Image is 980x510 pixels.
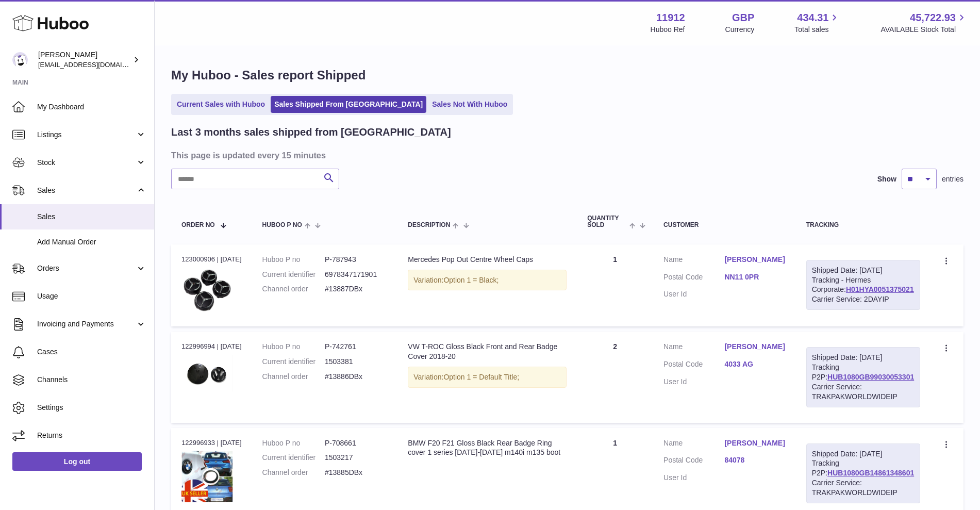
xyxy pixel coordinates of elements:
[171,67,964,84] h1: My Huboo - Sales report Shipped
[724,359,785,369] a: 4033 AG
[181,451,233,502] img: $_12.JPG
[577,244,653,326] td: 1
[942,174,964,184] span: entries
[181,267,233,314] img: PhotoRoom-20230110_213810_16.png
[812,478,915,498] div: Carrier Service: TRAKPAKWORLDWIDEIP
[663,473,724,483] dt: User Id
[262,468,325,478] dt: Channel order
[797,11,828,25] span: 434.31
[806,222,920,228] div: Tracking
[262,438,325,448] dt: Huboo P no
[663,342,724,354] dt: Name
[806,347,920,407] div: Tracking P2P:
[408,222,450,228] span: Description
[656,11,685,25] strong: 11912
[846,285,914,293] a: H01HYA0051375021
[325,468,387,478] dd: #13885DBx
[724,438,785,448] a: [PERSON_NAME]
[325,255,387,265] dd: P-787943
[171,150,961,161] h3: This page is updated every 15 minutes
[262,357,325,367] dt: Current identifier
[663,377,724,387] dt: User Id
[37,186,136,195] span: Sales
[725,25,755,35] div: Currency
[173,96,269,113] a: Current Sales with Huboo
[651,25,685,35] div: Huboo Ref
[325,357,387,367] dd: 1503381
[12,452,142,471] a: Log out
[724,272,785,282] a: NN11 0PR
[812,449,915,459] div: Shipped Date: [DATE]
[325,342,387,352] dd: P-742761
[37,237,146,247] span: Add Manual Order
[37,212,146,222] span: Sales
[663,455,724,468] dt: Postal Code
[806,260,920,310] div: Tracking - Hermes Corporate:
[812,353,915,363] div: Shipped Date: [DATE]
[408,367,567,388] div: Variation:
[443,373,519,381] span: Option 1 = Default Title;
[408,342,567,361] div: VW T-ROC Gloss Black Front and Rear Badge Cover 2018-20
[262,270,325,279] dt: Current identifier
[881,11,968,35] a: 45,722.93 AVAILABLE Stock Total
[37,158,136,168] span: Stock
[827,469,914,477] a: HUB1080GB14861348601
[325,284,387,294] dd: #13887DBx
[37,291,146,301] span: Usage
[724,455,785,465] a: 84078
[262,222,302,228] span: Huboo P no
[37,347,146,357] span: Cases
[38,60,152,69] span: [EMAIL_ADDRESS][DOMAIN_NAME]
[577,332,653,422] td: 2
[181,355,233,391] img: VWT-Roc18-20.jpg
[812,294,915,304] div: Carrier Service: 2DAYIP
[428,96,511,113] a: Sales Not With Huboo
[181,255,242,264] div: 123000906 | [DATE]
[181,342,242,351] div: 122996994 | [DATE]
[663,255,724,267] dt: Name
[408,255,567,265] div: Mercedes Pop Out Centre Wheel Caps
[325,438,387,448] dd: P-708661
[181,222,215,228] span: Order No
[812,266,915,275] div: Shipped Date: [DATE]
[37,375,146,385] span: Channels
[37,264,136,273] span: Orders
[663,289,724,299] dt: User Id
[171,125,451,139] h2: Last 3 months sales shipped from [GEOGRAPHIC_DATA]
[663,222,786,228] div: Customer
[663,438,724,451] dt: Name
[262,372,325,382] dt: Channel order
[271,96,426,113] a: Sales Shipped From [GEOGRAPHIC_DATA]
[827,373,914,381] a: HUB1080GB99030053301
[12,52,28,68] img: info@carbonmyride.com
[262,342,325,352] dt: Huboo P no
[37,431,146,440] span: Returns
[37,319,136,329] span: Invoicing and Payments
[325,270,387,279] dd: 6978347171901
[325,453,387,463] dd: 1503217
[325,372,387,382] dd: #13886DBx
[877,174,896,184] label: Show
[587,215,627,228] span: Quantity Sold
[724,255,785,265] a: [PERSON_NAME]
[663,359,724,372] dt: Postal Code
[408,438,567,458] div: BMW F20 F21 Gloss Black Rear Badge Ring cover 1 series [DATE]-[DATE] m140i m135 boot
[910,11,956,25] span: 45,722.93
[38,50,131,70] div: [PERSON_NAME]
[37,403,146,413] span: Settings
[443,276,499,284] span: Option 1 = Black;
[881,25,968,35] span: AVAILABLE Stock Total
[794,11,840,35] a: 434.31 Total sales
[724,342,785,352] a: [PERSON_NAME]
[806,443,920,503] div: Tracking P2P:
[37,130,136,140] span: Listings
[812,382,915,402] div: Carrier Service: TRAKPAKWORLDWIDEIP
[794,25,840,35] span: Total sales
[663,272,724,285] dt: Postal Code
[262,255,325,265] dt: Huboo P no
[408,270,567,291] div: Variation:
[181,438,242,448] div: 122996933 | [DATE]
[732,11,754,25] strong: GBP
[37,102,146,112] span: My Dashboard
[262,453,325,463] dt: Current identifier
